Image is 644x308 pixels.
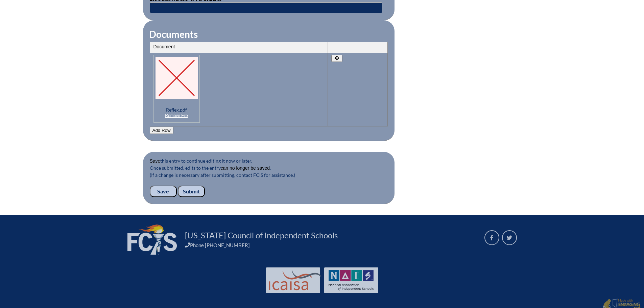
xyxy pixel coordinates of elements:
[329,270,374,290] img: NAIS Logo
[185,242,476,248] div: Phone [PHONE_NUMBER]
[150,158,161,164] b: Save
[178,186,205,197] input: Submit
[150,164,388,186] p: Once submitted, edits to the entry . (If a change is necessary after submitting, contact FCIS for...
[156,113,198,118] a: Remove File
[150,157,388,164] p: this entry to continue editing it now or later.
[150,127,173,134] button: Add Row
[156,57,198,99] img: Reflex.pdf
[150,186,177,197] input: Save
[153,55,200,123] p: Reflex.pdf
[221,165,270,171] b: can no longer be saved
[182,230,340,241] a: [US_STATE] Council of Independent Schools
[269,270,321,290] img: Int'l Council Advancing Independent School Accreditation logo
[148,28,198,40] legend: Documents
[150,42,328,53] th: Document
[127,224,177,255] img: FCIS_logo_white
